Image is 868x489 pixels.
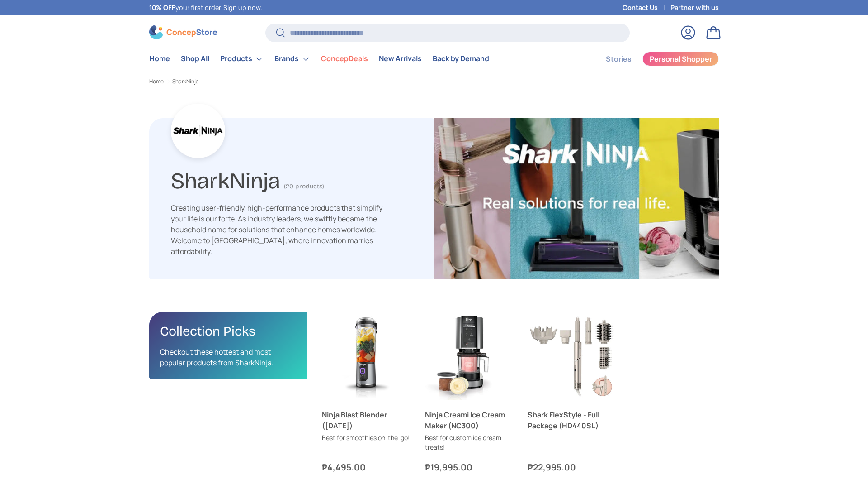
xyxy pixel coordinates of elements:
[149,50,489,68] nav: Primary
[284,182,324,190] span: (20 products)
[160,346,297,368] p: Checkout these hottest and most popular products from SharkNinja.
[149,50,170,67] a: Home
[321,50,368,67] a: ConcepDeals
[149,25,217,39] img: ConcepStore
[425,312,514,401] a: Ninja Creami Ice Cream Maker (NC300)
[220,50,264,68] a: Products
[642,52,719,66] a: Personal Shopper
[379,50,422,67] a: New Arrivals
[623,3,670,13] a: Contact Us
[528,312,616,401] a: Shark FlexStyle - Full Package (HD440SL)
[269,50,316,68] summary: Brands
[322,409,410,431] a: Ninja Blast Blender ([DATE])
[670,3,719,13] a: Partner with us
[171,164,280,194] h1: SharkNinja
[650,55,712,62] span: Personal Shopper
[149,3,175,12] strong: 10% OFF
[149,79,164,84] a: Home
[433,50,489,67] a: Back by Demand
[606,50,632,68] a: Stories
[274,50,310,68] a: Brands
[171,202,383,257] div: Creating user-friendly, high-performance products that simplify your life is our forte. As indust...
[215,50,269,68] summary: Products
[584,50,719,68] nav: Secondary
[149,3,262,13] p: your first order! .
[528,409,616,431] a: Shark FlexStyle - Full Package (HD440SL)
[434,118,719,279] img: SharkNinja
[223,3,260,12] a: Sign up now
[149,77,719,86] nav: Breadcrumbs
[322,312,410,401] a: Ninja Blast Blender (BC151)
[181,50,209,67] a: Shop All
[172,79,199,84] a: SharkNinja
[425,409,514,431] a: Ninja Creami Ice Cream Maker (NC300)
[160,323,297,340] h2: Collection Picks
